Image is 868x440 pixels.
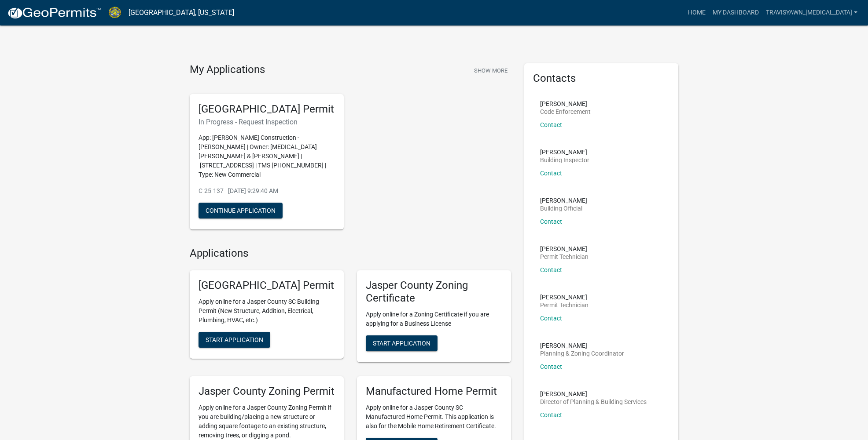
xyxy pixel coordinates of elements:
a: Contact [540,266,562,273]
p: Director of Planning & Building Services [540,399,647,405]
p: Apply online for a Jasper County Zoning Permit if you are building/placing a new structure or add... [199,403,335,440]
h5: Manufactured Home Permit [366,385,502,398]
a: Contact [540,315,562,322]
p: Apply online for a Jasper County SC Manufactured Home Permit. This application is also for the Mo... [366,403,502,431]
h4: Applications [190,247,511,260]
h5: Jasper County Zoning Certificate [366,279,502,305]
button: Show More [471,63,511,78]
h4: My Applications [190,63,265,76]
a: travisyawn_[MEDICAL_DATA] [762,4,861,21]
a: My Dashboard [709,4,762,21]
a: Contact [540,411,562,418]
p: Code Enforcement [540,109,591,115]
h5: Jasper County Zoning Permit [199,385,335,398]
p: C-25-137 - [DATE] 9:29:40 AM [199,186,335,196]
p: [PERSON_NAME] [540,294,588,300]
span: Start Application [206,336,263,343]
p: [PERSON_NAME] [540,246,588,252]
p: [PERSON_NAME] [540,197,587,204]
p: App: [PERSON_NAME] Construction - [PERSON_NAME] | Owner: [MEDICAL_DATA][PERSON_NAME] & [PERSON_NA... [199,133,335,179]
p: [PERSON_NAME] [540,342,624,349]
p: Apply online for a Zoning Certificate if you are applying for a Business License [366,310,502,328]
a: [GEOGRAPHIC_DATA], [US_STATE] [129,5,234,20]
a: Contact [540,363,562,370]
a: Contact [540,218,562,225]
p: Planning & Zoning Coordinator [540,350,624,356]
h5: Contacts [533,72,669,85]
p: Building Inspector [540,157,589,163]
a: Contact [540,170,562,177]
p: [PERSON_NAME] [540,391,647,397]
h6: In Progress - Request Inspection [199,118,335,126]
p: Permit Technician [540,254,588,260]
a: Home [684,4,709,21]
a: Contact [540,121,562,128]
p: [PERSON_NAME] [540,101,591,107]
p: Permit Technician [540,302,588,308]
button: Start Application [199,332,270,348]
img: Jasper County, South Carolina [108,7,121,18]
button: Start Application [366,335,438,351]
p: [PERSON_NAME] [540,149,589,155]
button: Continue Application [199,203,283,218]
p: Building Official [540,205,587,211]
h5: [GEOGRAPHIC_DATA] Permit [199,103,335,116]
p: Apply online for a Jasper County SC Building Permit (New Structure, Addition, Electrical, Plumbin... [199,297,335,325]
h5: [GEOGRAPHIC_DATA] Permit [199,279,335,292]
span: Start Application [373,339,430,346]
